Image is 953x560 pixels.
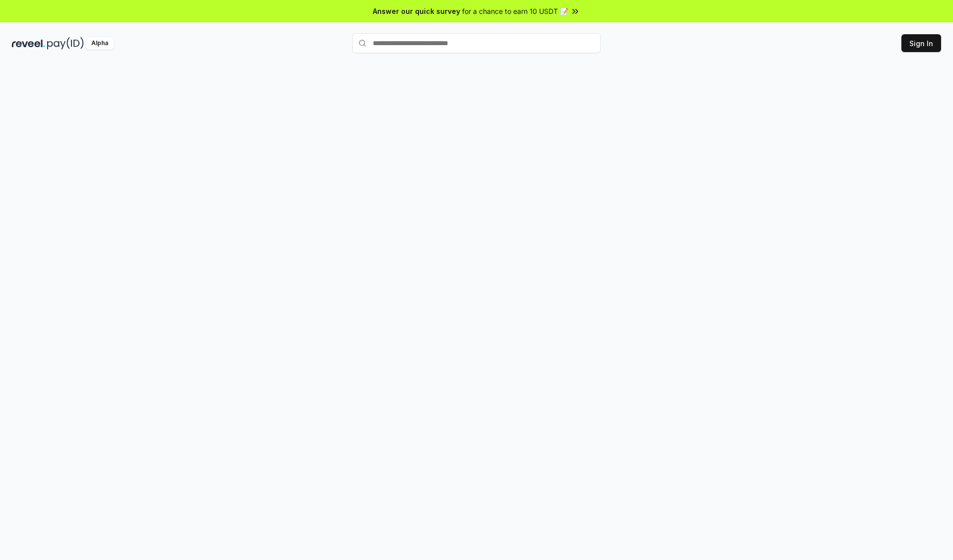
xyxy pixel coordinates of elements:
span: for a chance to earn 10 USDT 📝 [462,6,568,16]
div: Alpha [86,37,114,50]
button: Sign In [901,34,941,52]
img: pay_id [47,37,84,50]
img: reveel_dark [12,37,45,50]
span: Answer our quick survey [373,6,460,16]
